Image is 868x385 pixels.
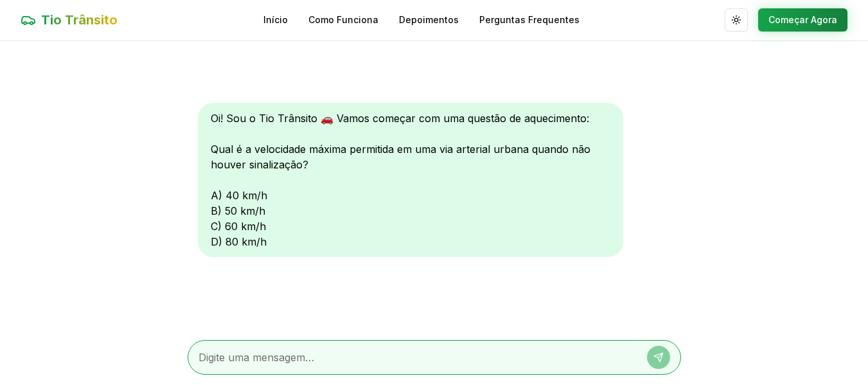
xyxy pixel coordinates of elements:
[479,13,580,26] a: Perguntas Frequentes
[198,103,623,257] div: Oi! Sou o Tio Trânsito 🚗 Vamos começar com uma questão de aquecimento: Qual é a velocidade máxima...
[41,11,118,29] span: Tio Trânsito
[758,8,847,31] button: Começar Agora
[308,13,378,26] a: Como Funciona
[21,11,118,29] a: Tio Trânsito
[399,13,459,26] a: Depoimentos
[263,13,288,26] a: Início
